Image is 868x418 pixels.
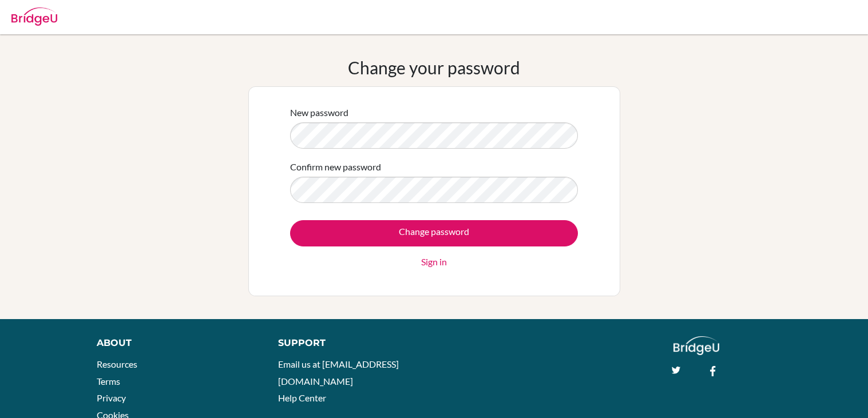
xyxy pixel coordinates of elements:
[11,7,57,26] img: Bridge-U
[97,376,120,387] a: Terms
[673,336,720,355] img: logo_white@2x-f4f0deed5e89b7ecb1c2cc34c3e3d731f90f0f143d5ea2071677605dd97b5244.png
[278,336,422,350] div: Support
[421,255,447,269] a: Sign in
[97,359,137,369] a: Resources
[290,106,348,120] label: New password
[97,392,126,403] a: Privacy
[290,160,381,174] label: Confirm new password
[348,57,520,78] h1: Change your password
[278,359,399,387] a: Email us at [EMAIL_ADDRESS][DOMAIN_NAME]
[97,336,252,350] div: About
[278,392,326,403] a: Help Center
[290,220,578,246] input: Change password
